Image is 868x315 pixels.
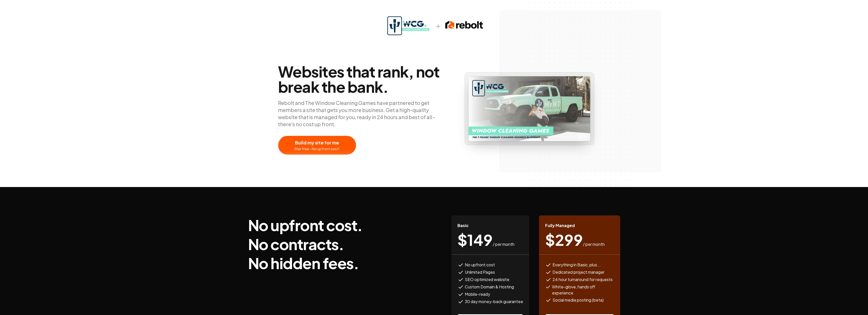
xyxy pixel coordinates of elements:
span: / per month [583,241,605,247]
span: Everything in Basic, plus... [552,262,601,268]
span: Fully Managed [545,223,575,229]
span: Mobile-ready [465,291,490,298]
span: SEO optimized website [465,276,509,283]
span: Dedicated project manager [552,269,604,275]
span: No upfront cost [465,262,495,268]
span: White-glove, hands off experience [552,284,614,296]
span: Custom Domain & Hosting [465,284,514,290]
span: 30 day money-back guarantee [465,299,523,305]
span: Websites that rank, not break the bank. [278,64,448,94]
span: Unlimited Pages [465,269,495,275]
img: WCGLogo.png [385,14,431,39]
span: $ 149 [457,232,493,247]
span: Social media posting (beta) [552,297,604,303]
button: Build my site for meRisk free - No upfront cost! [278,136,356,155]
span: / per month [493,241,514,247]
p: Rebolt and The Window Cleaning Games have partnered to get members a site that gets you more busi... [278,99,448,128]
span: Basic [457,223,469,229]
img: rebolt-full-dark.png [445,20,483,30]
img: WCG photo [469,76,590,141]
span: 24 hour turnaround for requests [552,276,613,283]
h3: No upfront cost. No contracts. No hidden fees. [248,215,363,272]
span: $ 299 [545,232,583,247]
